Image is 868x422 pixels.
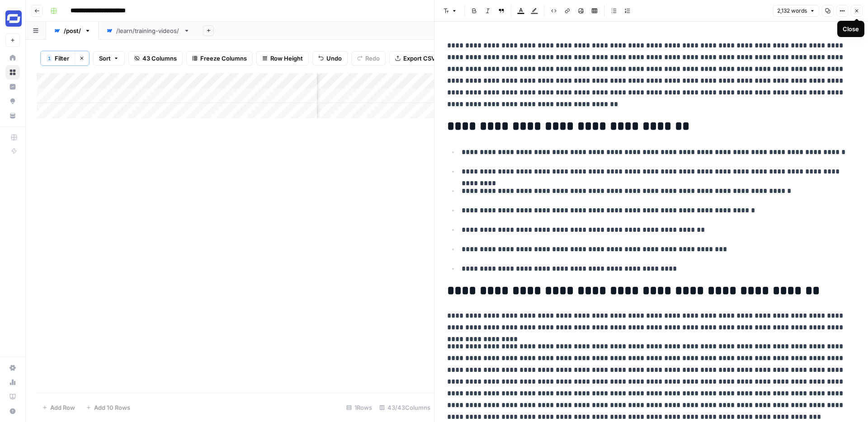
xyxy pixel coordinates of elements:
span: 1 [48,55,51,62]
span: Redo [365,54,380,63]
button: 43 Columns [128,51,183,66]
span: Undo [326,54,342,63]
div: /post/ [64,26,81,35]
a: Opportunities [5,94,20,108]
a: /learn/training-videos/ [99,22,198,40]
button: Help + Support [5,404,20,418]
div: 1 Rows [343,400,376,415]
button: Freeze Columns [186,51,253,66]
button: Add 10 Rows [80,400,136,415]
span: Filter [55,54,69,63]
button: 1Filter [41,51,75,66]
button: 2,132 words [773,5,819,17]
span: Add 10 Rows [94,403,130,412]
div: 1 [47,55,52,62]
a: Usage [5,375,20,389]
a: Learning Hub [5,389,20,404]
button: Undo [312,51,348,66]
a: Your Data [5,108,20,123]
span: Sort [99,54,111,63]
button: Add Row [37,400,80,415]
span: Row Height [270,54,303,63]
a: /post/ [46,22,99,40]
a: Insights [5,80,20,94]
img: Synthesia Logo [5,10,22,27]
div: /learn/training-videos/ [116,26,180,35]
div: Close [843,24,859,33]
button: Redo [351,51,386,66]
span: Freeze Columns [200,54,247,63]
div: 43/43 Columns [376,400,434,415]
span: 2,132 words [777,7,807,15]
a: Browse [5,65,20,80]
a: Settings [5,361,20,375]
span: 43 Columns [142,54,177,63]
span: Export CSV [403,54,435,63]
button: Sort [93,51,125,66]
button: Export CSV [389,51,441,66]
span: Add Row [50,403,75,412]
button: Row Height [256,51,309,66]
a: Home [5,51,20,65]
button: Workspace: Synthesia [5,7,20,30]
